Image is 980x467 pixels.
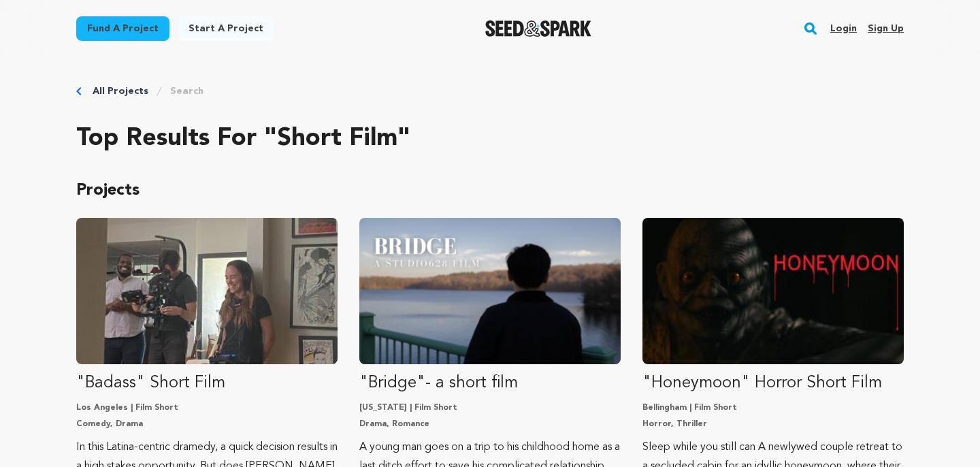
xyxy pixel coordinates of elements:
[359,372,621,394] p: "Bridge"- a short film
[178,16,274,41] a: Start a project
[170,84,203,98] a: Search
[76,402,338,413] p: Los Angeles | Film Short
[76,16,169,41] a: Fund a project
[642,419,904,430] p: Horror, Thriller
[485,20,592,37] a: Seed&Spark Homepage
[76,180,904,202] p: Projects
[359,419,621,430] p: Drama, Romance
[642,402,904,413] p: Bellingham | Film Short
[830,18,857,39] a: Login
[359,402,621,413] p: [US_STATE] | Film Short
[76,372,338,394] p: "Badass" Short Film
[485,20,592,37] img: Seed&Spark Logo Dark Mode
[642,372,904,394] p: "Honeymoon" Horror Short Film
[76,84,904,98] div: Breadcrumb
[76,125,904,152] h2: Top results for "short film"
[76,419,338,430] p: Comedy, Drama
[93,84,148,98] a: All Projects
[868,18,904,39] a: Sign up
